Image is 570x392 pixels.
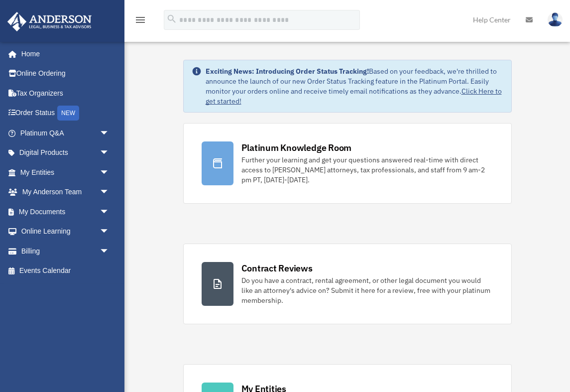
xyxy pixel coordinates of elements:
span: arrow_drop_down [100,143,119,163]
a: Events Calendar [7,261,124,281]
i: menu [134,14,146,26]
span: arrow_drop_down [100,123,119,143]
a: Home [7,44,119,64]
a: Online Learningarrow_drop_down [7,222,124,242]
div: Platinum Knowledge Room [241,141,352,154]
a: Platinum Knowledge Room Further your learning and get your questions answered real-time with dire... [183,123,512,204]
div: Do you have a contract, rental agreement, or other legal document you would like an attorney's ad... [241,275,493,305]
a: My Entitiesarrow_drop_down [7,162,124,182]
span: arrow_drop_down [100,182,119,203]
span: arrow_drop_down [100,241,119,261]
div: Further your learning and get your questions answered real-time with direct access to [PERSON_NAM... [241,155,493,185]
a: Platinum Q&Aarrow_drop_down [7,123,124,143]
img: Anderson Advisors Platinum Portal [4,12,95,31]
span: arrow_drop_down [100,202,119,222]
a: My Anderson Teamarrow_drop_down [7,182,124,202]
a: Billingarrow_drop_down [7,241,124,261]
img: User Pic [548,12,563,27]
strong: Exciting News: Introducing Order Status Tracking! [206,67,369,76]
a: Contract Reviews Do you have a contract, rental agreement, or other legal document you would like... [183,244,512,324]
div: Based on your feedback, we're thrilled to announce the launch of our new Order Status Tracking fe... [206,66,503,106]
span: arrow_drop_down [100,222,119,242]
a: menu [134,17,146,26]
a: Digital Productsarrow_drop_down [7,143,124,163]
a: Tax Organizers [7,83,124,103]
div: Contract Reviews [241,262,313,274]
a: Online Ordering [7,64,124,84]
i: search [166,13,177,24]
a: My Documentsarrow_drop_down [7,202,124,222]
a: Order StatusNEW [7,103,124,124]
div: NEW [57,106,79,121]
span: arrow_drop_down [100,162,119,183]
a: Click Here to get started! [206,87,502,106]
